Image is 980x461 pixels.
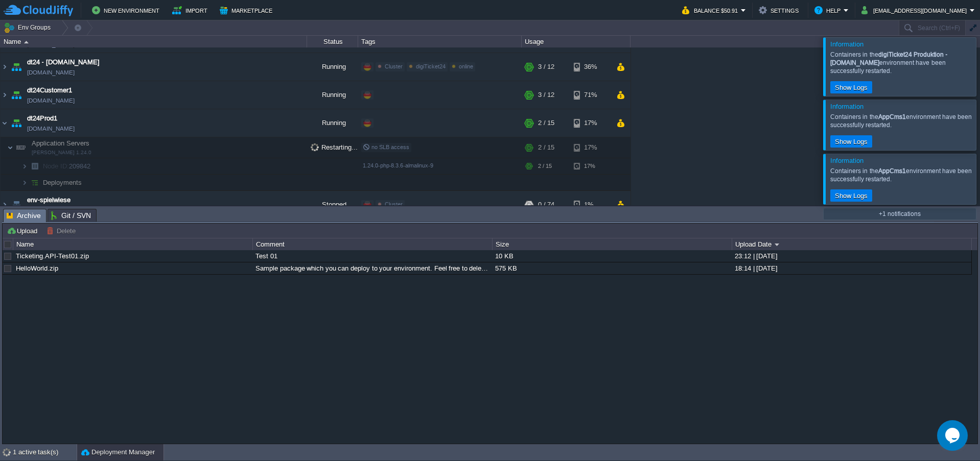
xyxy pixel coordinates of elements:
button: Settings [759,4,802,16]
div: 10 KB [493,250,731,262]
span: Cluster [385,201,403,207]
a: [DOMAIN_NAME] [27,67,75,78]
button: +1 notifications [876,209,924,219]
div: Stopped [307,191,358,219]
img: AMDAwAAAACH5BAEAAAAALAAAAAABAAEAAAICRAEAOw== [1,81,9,109]
a: HelloWorld.zip [16,264,58,272]
span: Restarting... [311,143,358,151]
button: Marketplace [220,4,275,16]
button: Show Logs [832,137,871,146]
img: AMDAwAAAACH5BAEAAAAALAAAAAABAAEAAAICRAEAOw== [1,191,9,219]
button: New Environment [92,4,162,16]
img: AMDAwAAAACH5BAEAAAAALAAAAAABAAEAAAICRAEAOw== [9,191,24,219]
button: Balance $50.91 [682,4,741,16]
div: 18:14 | [DATE] [732,262,971,274]
div: 23:12 | [DATE] [732,250,971,262]
div: 36% [574,53,607,81]
div: Comment [253,238,492,250]
a: dt24 - [DOMAIN_NAME] [27,57,100,67]
div: 71% [574,81,607,109]
span: Git / SVN [51,209,91,222]
img: AMDAwAAAACH5BAEAAAAALAAAAAABAAEAAAICRAEAOw== [1,109,9,137]
div: Running [307,109,358,137]
span: online [459,63,473,69]
div: 2 / 15 [538,158,552,174]
div: 2 / 15 [538,109,554,137]
img: CloudJiffy [4,4,73,17]
div: Test 01 [253,250,492,262]
div: Containers in the environment have been successfully restarted. [830,113,973,129]
b: AppCms1 [878,167,906,175]
b: AppCms1 [878,113,906,120]
button: Import [172,4,211,16]
button: Upload [7,226,40,235]
div: Running [307,53,358,81]
button: Help [814,4,844,16]
div: 17% [574,158,607,174]
span: digiTicket24 [416,63,446,69]
a: [DOMAIN_NAME] [27,95,75,106]
div: Name [14,238,252,250]
button: Show Logs [832,191,871,200]
button: [EMAIL_ADDRESS][DOMAIN_NAME] [861,4,970,16]
b: digiTicket24 Produktion - [DOMAIN_NAME] [830,51,947,66]
a: dt24Customer1 [27,85,72,95]
img: AMDAwAAAACH5BAEAAAAALAAAAAABAAEAAAICRAEAOw== [28,158,42,174]
img: AMDAwAAAACH5BAEAAAAALAAAAAABAAEAAAICRAEAOw== [21,175,28,190]
div: Containers in the environment have been successfully restarted. [830,167,973,183]
img: AMDAwAAAACH5BAEAAAAALAAAAAABAAEAAAICRAEAOw== [9,53,24,81]
span: Cluster [385,63,403,69]
button: Env Groups [4,20,54,35]
div: Tags [359,36,521,47]
div: 0 / 74 [538,191,554,219]
a: dt24Prod1 [27,113,57,124]
span: [PERSON_NAME] 1.24.0 [32,150,91,156]
div: Status [308,36,358,47]
span: Information [830,40,864,48]
div: 3 / 12 [538,81,554,109]
img: AMDAwAAAACH5BAEAAAAALAAAAAABAAEAAAICRAEAOw== [24,41,29,43]
div: Upload Date [733,238,971,250]
img: AMDAwAAAACH5BAEAAAAALAAAAAABAAEAAAICRAEAOw== [28,175,42,190]
a: env-spielwiese [27,195,71,205]
img: AMDAwAAAACH5BAEAAAAALAAAAAABAAEAAAICRAEAOw== [21,158,28,174]
iframe: chat widget [937,420,970,451]
div: Name [1,36,307,47]
a: Node ID:209842 [42,162,92,171]
a: Ticketing.API-Test01.zip [16,252,89,260]
img: AMDAwAAAACH5BAEAAAAALAAAAAABAAEAAAICRAEAOw== [1,53,9,81]
span: 209842 [42,162,92,171]
button: Delete [46,226,79,235]
div: 3 / 12 [538,53,554,81]
div: 1% [574,191,607,219]
a: Application Servers[PERSON_NAME] 1.24.0 [31,139,91,147]
span: 1.24.0-php-8.3.6-almalinux-9 [363,162,433,168]
div: Running [307,81,358,109]
button: Show Logs [832,83,871,92]
a: [DOMAIN_NAME] [27,124,75,134]
div: 17% [574,109,607,137]
button: Deployment Manager [81,447,155,457]
div: 575 KB [493,262,731,274]
div: 17% [574,137,607,158]
span: Node ID: [43,162,69,170]
img: AMDAwAAAACH5BAEAAAAALAAAAAABAAEAAAICRAEAOw== [14,137,28,158]
a: Deployments [42,178,83,187]
img: AMDAwAAAACH5BAEAAAAALAAAAAABAAEAAAICRAEAOw== [9,81,24,109]
span: Information [830,157,864,164]
div: 2 / 15 [538,137,554,158]
div: Containers in the environment have been successfully restarted. [830,51,973,75]
span: no SLB access [363,144,409,150]
span: Information [830,103,864,110]
img: AMDAwAAAACH5BAEAAAAALAAAAAABAAEAAAICRAEAOw== [7,137,13,158]
div: Size [493,238,732,250]
div: 1 active task(s) [13,444,77,460]
img: AMDAwAAAACH5BAEAAAAALAAAAAABAAEAAAICRAEAOw== [9,109,24,137]
span: Application Servers [31,139,91,148]
div: Sample package which you can deploy to your environment. Feel free to delete and upload a package... [253,262,492,274]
